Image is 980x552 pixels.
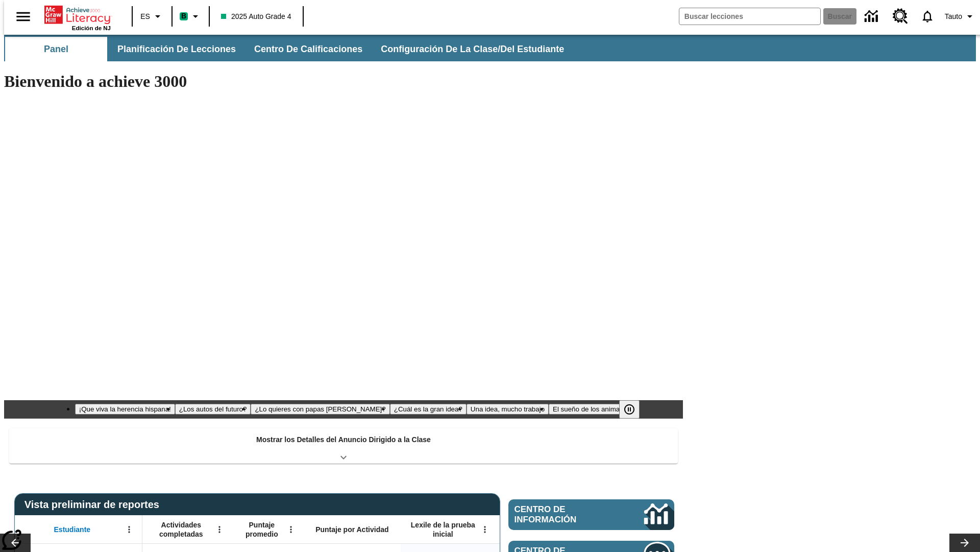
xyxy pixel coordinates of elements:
[181,10,186,22] span: B
[283,522,299,537] button: Abrir menú
[619,400,650,419] div: Pausar
[75,404,175,415] button: Diapositiva 1 ¡Que viva la herencia hispana!
[390,404,467,415] button: Diapositiva 4 ¿Cuál es la gran idea?
[176,7,206,26] button: Boost El color de la clase es verde menta. Cambiar el color de la clase.
[914,3,941,30] a: Notificaciones
[514,504,610,525] span: Centro de información
[24,499,164,511] span: Vista preliminar de reportes
[945,11,962,22] span: Tauto
[54,525,91,534] span: Estudiante
[887,3,914,30] a: Centro de recursos, Se abrirá en una pestaña nueva.
[679,8,820,25] input: Buscar campo
[315,525,388,534] span: Puntaje por Actividad
[246,37,371,61] button: Centro de calificaciones
[549,404,632,415] button: Diapositiva 6 El sueño de los animales
[44,4,111,31] div: Portada
[140,11,150,22] span: ES
[949,534,980,552] button: Carrusel de lecciones, seguir
[859,3,887,31] a: Centro de información
[619,400,640,419] button: Pausar
[941,7,980,26] button: Perfil/Configuración
[8,2,38,32] button: Abrir el menú lateral
[4,72,683,91] h1: Bienvenido a achieve 3000
[175,404,251,415] button: Diapositiva 2 ¿Los autos del futuro?
[221,11,291,22] span: 2025 Auto Grade 4
[109,37,244,61] button: Planificación de lecciones
[373,37,572,61] button: Configuración de la clase/del estudiante
[477,522,493,537] button: Abrir menú
[508,499,674,530] a: Centro de información
[44,5,111,25] a: Portada
[4,37,573,61] div: Subbarra de navegación
[212,522,227,537] button: Abrir menú
[4,35,976,61] div: Subbarra de navegación
[406,520,480,539] span: Lexile de la prueba inicial
[136,7,168,26] button: Lenguaje: ES, Selecciona un idioma
[251,404,389,415] button: Diapositiva 3 ¿Lo quieres con papas fritas?
[237,520,286,539] span: Puntaje promedio
[121,522,137,537] button: Abrir menú
[148,520,215,539] span: Actividades completadas
[467,404,549,415] button: Diapositiva 5 Una idea, mucho trabajo
[5,37,107,61] button: Panel
[256,434,431,445] p: Mostrar los Detalles del Anuncio Dirigido a la Clase
[9,428,678,464] div: Mostrar los Detalles del Anuncio Dirigido a la Clase
[72,25,111,31] span: Edición de NJ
